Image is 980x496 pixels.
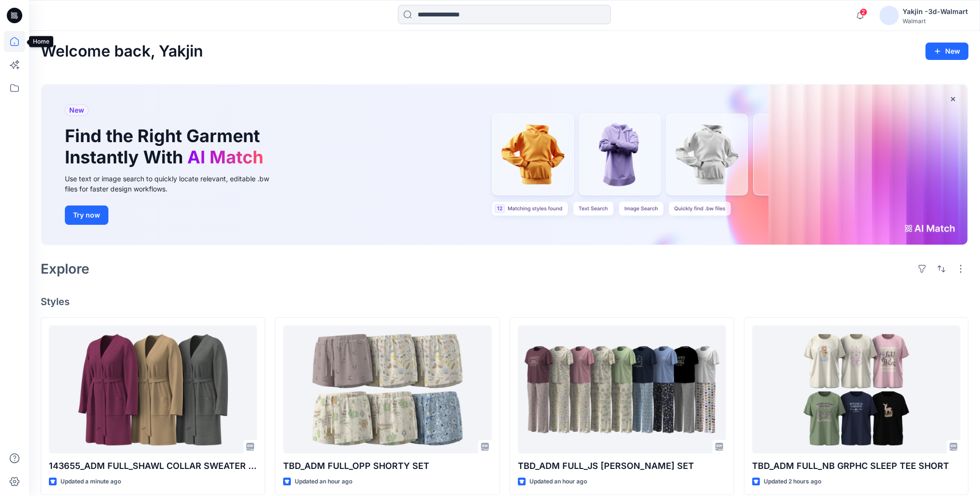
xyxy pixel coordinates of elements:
[41,261,90,277] h2: Explore
[518,325,726,453] a: TBD_ADM FULL_JS OPP PJ SET
[41,43,203,60] h2: Welcome back, Yakjin
[529,477,587,487] p: Updated an hour ago
[49,325,257,453] a: 143655_ADM FULL_SHAWL COLLAR SWEATER ROBE
[283,325,491,453] a: TBD_ADM FULL_OPP SHORTY SET
[925,43,968,60] button: New
[518,459,726,473] p: TBD_ADM FULL_JS [PERSON_NAME] SET
[65,126,268,167] h1: Find the Right Garment Instantly With
[41,296,968,307] h4: Styles
[65,174,283,194] div: Use text or image search to quickly locate relevant, editable .bw files for faster design workflows.
[65,205,108,225] button: Try now
[903,17,968,25] div: Walmart
[764,477,821,487] p: Updated 2 hours ago
[60,477,121,487] p: Updated a minute ago
[752,459,960,473] p: TBD_ADM FULL_NB GRPHC SLEEP TEE SHORT
[49,459,257,473] p: 143655_ADM FULL_SHAWL COLLAR SWEATER ROBE
[187,146,263,168] span: AI Match
[69,104,84,116] span: New
[295,477,352,487] p: Updated an hour ago
[283,459,491,473] p: TBD_ADM FULL_OPP SHORTY SET
[903,6,968,17] div: Yakjin -3d-Walmart
[752,325,960,453] a: TBD_ADM FULL_NB GRPHC SLEEP TEE SHORT
[859,8,867,16] span: 2
[879,6,899,25] img: avatar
